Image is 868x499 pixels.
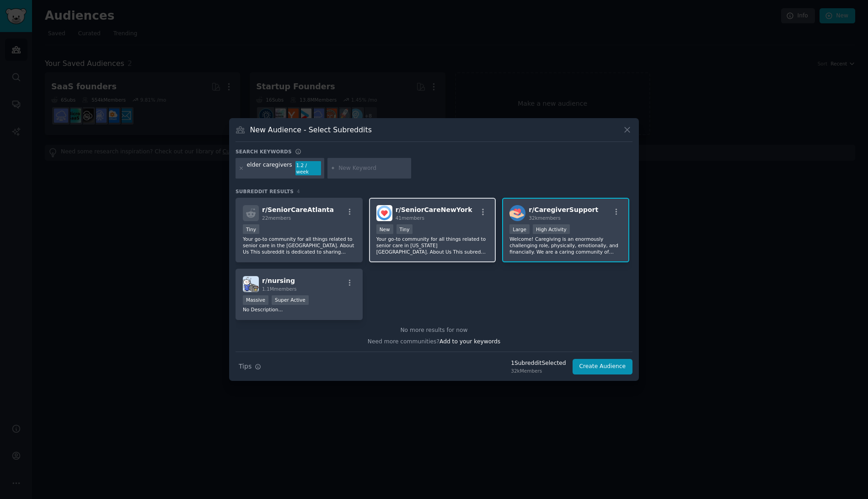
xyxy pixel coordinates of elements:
[236,148,292,155] h3: Search keywords
[338,164,408,173] input: New Keyword
[396,224,413,234] div: Tiny
[243,236,355,255] p: Your go-to community for all things related to senior care in the [GEOGRAPHIC_DATA]. About Us Thi...
[509,236,622,255] p: Welcome! Caregiving is an enormously challenging role, physically, emotionally, and financially. ...
[236,358,264,374] button: Tips
[376,236,489,255] p: Your go-to community for all things related to senior care in [US_STATE][GEOGRAPHIC_DATA]. About ...
[439,338,500,345] span: Add to your keywords
[509,205,525,221] img: CaregiverSupport
[250,125,372,135] h3: New Audience - Select Subreddits
[272,295,309,305] div: Super Active
[511,359,566,368] div: 1 Subreddit Selected
[509,224,530,234] div: Large
[262,277,295,284] span: r/ nursing
[243,276,259,292] img: nursing
[243,295,268,305] div: Massive
[262,286,297,292] span: 1.1M members
[297,189,300,194] span: 4
[511,368,566,374] div: 32k Members
[243,306,355,313] p: No Description...
[247,161,292,176] div: elder caregivers
[529,215,560,221] span: 32k members
[295,161,321,176] div: 1.2 / week
[376,224,393,234] div: New
[396,206,472,213] span: r/ SeniorCareNewYork
[262,215,291,221] span: 22 members
[239,362,252,371] span: Tips
[376,205,392,221] img: SeniorCareNewYork
[396,215,424,221] span: 41 members
[236,326,632,335] div: No more results for now
[236,188,294,195] span: Subreddit Results
[236,335,632,346] div: Need more communities?
[573,359,633,374] button: Create Audience
[533,224,570,234] div: High Activity
[529,206,598,213] span: r/ CaregiverSupport
[262,206,334,213] span: r/ SeniorCareAtlanta
[243,224,259,234] div: Tiny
